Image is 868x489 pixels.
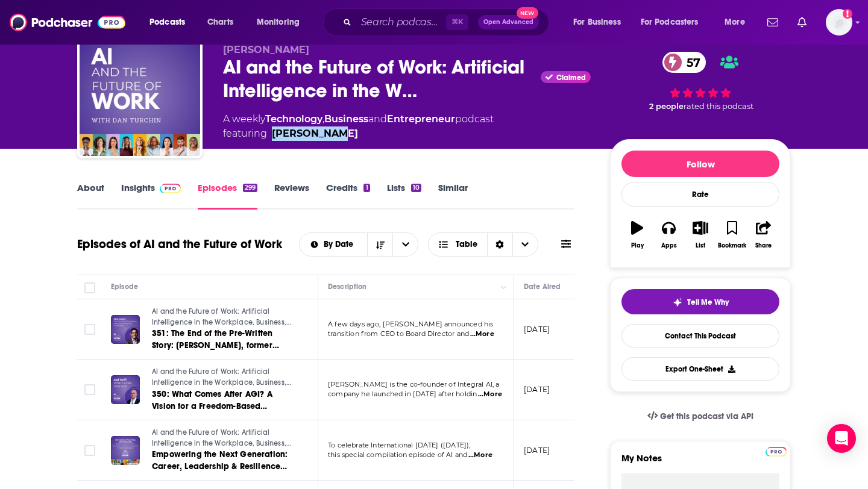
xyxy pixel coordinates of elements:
span: Charts [207,14,233,31]
button: Sort Direction [367,233,392,256]
button: open menu [141,13,201,32]
span: , [322,113,324,125]
span: transition from CEO to Board Director and [328,329,469,338]
span: A few days ago, [PERSON_NAME] announced his [328,320,493,328]
span: Table [456,240,477,249]
span: featuring [223,126,494,141]
a: Credits1 [326,182,370,210]
p: [DATE] [524,445,550,455]
span: Logged in as elliesachs09 [826,9,852,36]
span: New [517,7,538,19]
a: About [77,182,104,210]
p: [DATE] [524,324,550,334]
span: [PERSON_NAME] is the co-founder of Integral AI, a [328,380,499,388]
label: My Notes [621,452,779,473]
div: List [696,242,705,249]
a: Show notifications dropdown [793,12,811,33]
span: AI and the Future of Work: Artificial Intelligence in the Workplace, Business, Ethics, HR, and IT... [152,307,291,347]
span: Toggle select row [84,324,95,335]
span: For Podcasters [641,14,699,31]
a: Charts [200,13,241,32]
span: company he launched in [DATE] after holdin [328,390,477,398]
span: Monitoring [257,14,300,31]
button: Open AdvancedNew [478,15,539,30]
span: 351: The End of the Pre-Written Story: [PERSON_NAME], former Gainsight CEO, on Embracing AI’s Unc... [152,328,288,375]
span: [PERSON_NAME] [223,44,309,55]
button: open menu [565,13,636,32]
a: Get this podcast via API [638,402,763,431]
button: List [685,213,716,257]
img: AI and the Future of Work: Artificial Intelligence in the Workplace, Business, Ethics, HR, and IT... [80,36,200,156]
a: 351: The End of the Pre-Written Story: [PERSON_NAME], former Gainsight CEO, on Embracing AI’s Unc... [152,328,297,352]
img: tell me why sparkle [673,297,682,307]
div: 10 [411,184,421,192]
button: Share [748,213,779,257]
input: Search podcasts, credits, & more... [356,13,446,32]
a: AI and the Future of Work: Artificial Intelligence in the Workplace, Business, Ethics, HR, and IT... [152,428,297,449]
span: AI and the Future of Work: Artificial Intelligence in the Workplace, Business, Ethics, HR, and IT... [152,428,291,469]
div: 57 2 peoplerated this podcast [610,44,791,119]
button: tell me why sparkleTell Me Why [621,289,779,314]
div: Sort Direction [487,233,512,256]
img: User Profile [826,9,852,36]
button: open menu [300,240,368,249]
div: Date Aired [524,279,561,294]
div: 1 [363,184,370,192]
button: open menu [392,233,418,256]
a: Dan Turchin [272,126,358,141]
div: Episode [111,279,138,294]
img: Podchaser Pro [160,184,181,193]
div: Play [631,242,644,249]
a: Show notifications dropdown [763,12,783,33]
span: Toggle select row [84,445,95,456]
a: Contact This Podcast [621,324,779,347]
span: Claimed [556,75,586,81]
span: and [368,113,387,125]
button: Show profile menu [826,9,852,36]
button: open menu [716,13,760,32]
div: Open Intercom Messenger [827,424,856,453]
p: [DATE] [524,384,550,394]
span: By Date [324,240,357,249]
span: Tell Me Why [687,297,729,307]
a: Episodes299 [198,182,257,210]
a: Technology [265,113,322,125]
a: Entrepreneur [387,113,455,125]
span: 57 [675,52,706,73]
a: Reviews [274,182,309,210]
h1: Episodes of AI and the Future of Work [77,237,282,252]
span: rated this podcast [684,102,753,111]
a: Similar [438,182,468,210]
span: More [725,14,745,31]
button: open menu [248,13,315,32]
span: ...More [478,390,502,399]
button: Export One-Sheet [621,357,779,381]
a: Pro website [766,445,787,456]
a: Empowering the Next Generation: Career, Leadership & Resilience Insights (International [DATE] Sp... [152,449,297,473]
a: AI and the Future of Work: Artificial Intelligence in the Workplace, Business, Ethics, HR, and IT... [152,367,297,388]
span: this special compilation episode of AI and [328,450,467,459]
a: AI and the Future of Work: Artificial Intelligence in the Workplace, Business, Ethics, HR, and IT... [152,307,297,328]
a: Lists10 [387,182,421,210]
span: ...More [468,450,492,460]
div: Rate [621,182,779,207]
img: Podchaser - Follow, Share and Rate Podcasts [10,11,125,34]
button: open menu [633,13,716,32]
div: Bookmark [718,242,746,249]
h2: Choose List sort [299,232,419,257]
a: 57 [662,52,706,73]
svg: Add a profile image [843,9,852,19]
span: To celebrate International [DATE] ([DATE]), [328,441,470,449]
span: For Business [573,14,621,31]
div: A weekly podcast [223,112,494,141]
span: Toggle select row [84,384,95,395]
img: Podchaser Pro [766,447,787,456]
button: Choose View [428,232,538,257]
span: ⌘ K [446,14,468,30]
button: Apps [653,213,684,257]
span: Open Advanced [483,19,533,25]
a: Business [324,113,368,125]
